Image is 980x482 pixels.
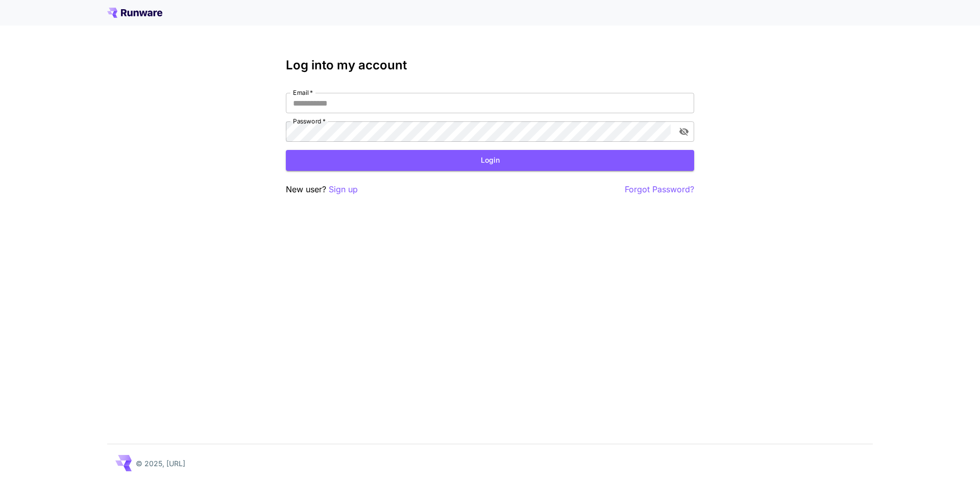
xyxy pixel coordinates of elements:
[329,183,358,196] button: Sign up
[625,183,694,196] button: Forgot Password?
[286,58,694,72] h3: Log into my account
[675,122,693,141] button: toggle password visibility
[293,88,313,97] label: Email
[286,183,358,196] p: New user?
[286,150,694,171] button: Login
[293,117,326,125] label: Password
[136,458,185,469] p: © 2025, [URL]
